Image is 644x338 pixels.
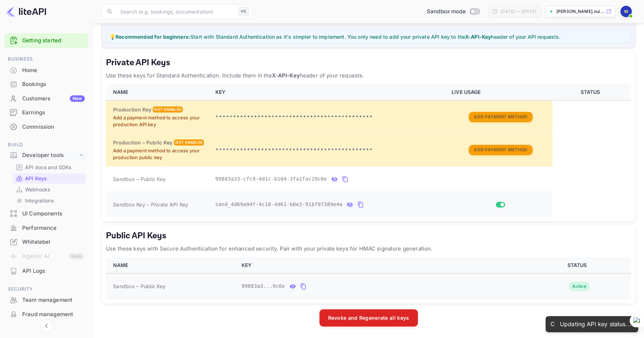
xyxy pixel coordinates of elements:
div: Earnings [22,109,85,117]
span: sand_4d69a94f-4c10-4d61-b0e2-91bf07389e4a [215,201,343,208]
a: Performance [4,221,88,234]
div: API Keys [13,173,86,184]
div: Not enabled [174,139,204,146]
a: Integrations [16,197,83,204]
div: Team management [22,296,85,304]
div: Fraud management [22,310,85,319]
a: Fraud management [4,308,88,321]
a: Add Payment Method [469,113,532,119]
span: Sandbox mode [427,8,466,16]
a: Home [4,63,88,77]
div: Performance [4,221,88,235]
div: Home [22,66,85,75]
a: Webhooks [16,186,83,193]
div: UI Components [22,210,85,218]
div: API Logs [22,267,85,275]
a: API docs and SDKs [16,163,83,171]
div: Fraud management [4,308,88,322]
div: API docs and SDKs [13,162,86,172]
div: API Logs [4,264,88,278]
span: Sandbox Key – Private API Key [113,201,188,208]
span: Build [4,141,88,149]
div: Commission [4,120,88,134]
span: Sandbox – Public Key [113,282,166,290]
div: Updating API key status... [560,320,631,328]
a: Getting started [22,37,85,45]
input: Search (e.g. bookings, documentation) [116,4,235,19]
a: CustomersNew [4,92,88,105]
div: New [70,95,85,102]
div: ⌘K [238,7,249,16]
div: Developer tools [4,149,88,162]
div: Integrations [13,195,86,206]
img: saiful ihsan [620,6,632,17]
span: 99883a3...9c6e [241,282,285,290]
th: NAME [106,84,211,100]
div: Performance [22,224,85,232]
div: Whitelabel [4,235,88,249]
div: Team management [4,293,88,307]
div: Bookings [4,77,88,91]
span: Sandbox – Public Key [113,175,166,183]
div: Getting started [4,33,88,48]
p: Webhooks [25,186,50,193]
a: API Keys [16,175,83,182]
a: Bookings [4,77,88,91]
p: [PERSON_NAME].nui... [556,8,605,15]
div: CustomersNew [4,92,88,106]
div: Active [569,282,590,291]
p: 💡 Start with Standard Authentication as it's simpler to implement. You only need to add your priv... [109,33,628,41]
span: Business [4,55,88,63]
div: Not enabled [153,106,183,113]
a: Add Payment Method [469,146,532,152]
h5: Public API Keys [106,230,631,242]
p: Use these keys with Secure Authentication for enhanced security. Pair with your private keys for ... [106,244,631,253]
p: Add a payment method to access your production API key [113,114,207,128]
a: Earnings [4,106,88,119]
div: UI Components [4,207,88,221]
h6: Production – Public Key [113,139,172,147]
a: Team management [4,293,88,306]
strong: X-API-Key [272,72,299,79]
span: 99883a33-cfc9-4d1c-b104-3fa1fac29c6e [215,175,327,183]
th: STATUS [552,84,631,100]
a: API Logs [4,264,88,277]
p: ••••••••••••••••••••••••••••••••••••••••••••• [215,146,443,154]
div: [DATE] — [DATE] [501,8,536,15]
img: LiteAPI logo [6,6,46,17]
div: Developer tools [22,151,78,160]
th: LIVE USAGE [447,84,552,100]
strong: Recommended for beginners: [116,34,190,40]
a: Commission [4,120,88,133]
p: ••••••••••••••••••••••••••••••••••••••••••••• [215,113,443,121]
table: private api keys table [106,84,631,217]
div: Earnings [4,106,88,120]
span: Security [4,285,88,293]
div: Bookings [22,80,85,89]
button: Collapse navigation [40,319,53,332]
button: Revoke and Regenerate all keys [319,309,418,327]
a: UI Components [4,207,88,220]
div: Customers [22,95,85,103]
th: KEY [237,257,526,273]
p: API Keys [25,175,47,182]
p: Use these keys for Standard Authentication. Include them in the header of your requests. [106,71,631,80]
th: KEY [211,84,448,100]
button: Add Payment Method [469,112,532,122]
a: Whitelabel [4,235,88,248]
div: Home [4,63,88,77]
h5: Private API Keys [106,57,631,68]
h6: Production Key [113,106,151,114]
p: API docs and SDKs [25,163,72,171]
button: Add Payment Method [469,145,532,155]
p: Add a payment method to access your production public key [113,147,207,161]
div: Whitelabel [22,238,85,246]
div: Webhooks [13,184,86,195]
div: Switch to Production mode [424,8,482,16]
p: Integrations [25,197,54,204]
th: STATUS [526,257,631,273]
span: Marketing [4,328,88,336]
strong: X-API-Key [465,34,491,40]
table: public api keys table [106,257,631,299]
div: Commission [22,123,85,131]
